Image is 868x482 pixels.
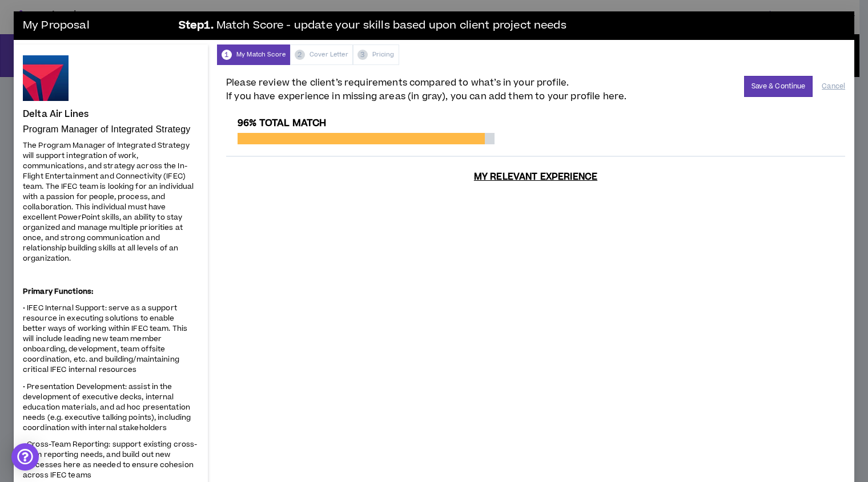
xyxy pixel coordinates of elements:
span: 96% Total Match [238,116,326,130]
span: 1 [222,50,232,60]
span: Match Score - update your skills based upon client project needs [216,18,566,34]
strong: Primary Functions: [23,286,93,297]
div: Open Intercom Messenger [11,443,39,471]
div: My Match Score [217,44,290,65]
b: Step 1 . [179,18,214,34]
h3: My Proposal [23,14,171,37]
span: • Presentation Development: assist in the development of executive decks, internal education mate... [23,382,191,433]
button: Save & Continue [744,76,813,97]
span: • Cross-Team Reporting: support existing cross-team reporting needs, and build out new processes ... [23,439,197,480]
span: Please review the client’s requirements compared to what’s in your profile. If you have experienc... [226,76,626,103]
span: • IFEC Internal Support: serve as a support resource in executing solutions to enable better ways... [23,303,187,375]
button: Cancel [822,76,845,96]
span: The Program Manager of Integrated Strategy will support integration of work, communications, and ... [23,140,194,264]
p: Program Manager of Integrated Strategy [23,124,199,135]
h4: Delta Air Lines [23,109,89,119]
